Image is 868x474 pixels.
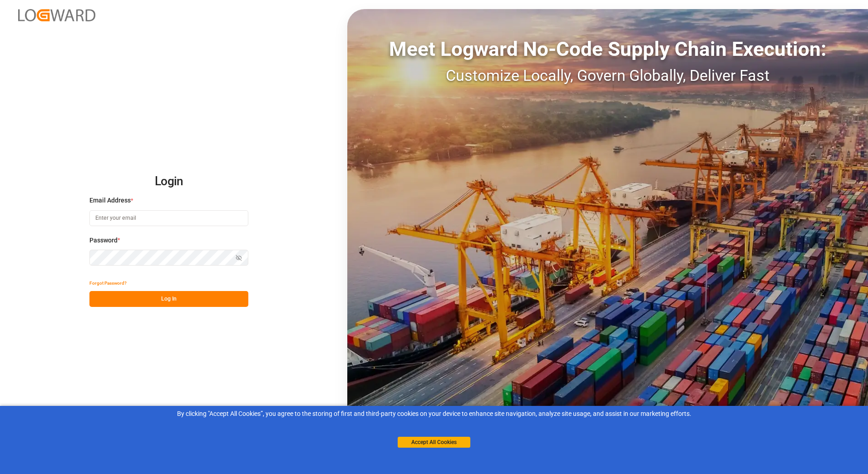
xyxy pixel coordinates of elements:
div: Meet Logward No-Code Supply Chain Execution: [347,34,868,64]
span: Email Address [89,196,131,205]
div: Customize Locally, Govern Globally, Deliver Fast [347,64,868,87]
input: Enter your email [89,210,248,226]
img: Logward_new_orange.png [18,9,95,21]
div: By clicking "Accept All Cookies”, you agree to the storing of first and third-party cookies on yo... [6,409,862,419]
span: Password [89,236,118,245]
h2: Login [89,167,248,196]
button: Accept All Cookies [398,437,470,448]
button: Log In [89,291,248,307]
button: Forgot Password? [89,275,127,291]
